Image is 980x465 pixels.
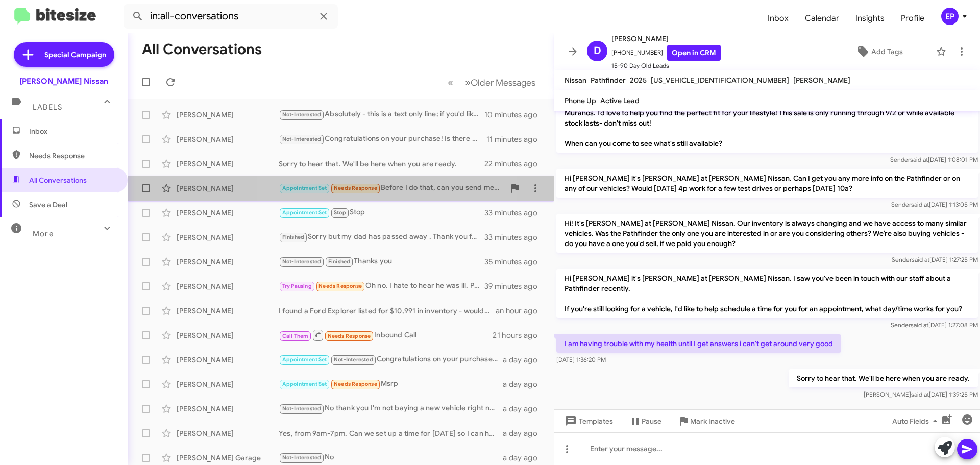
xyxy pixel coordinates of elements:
p: Hi! It's [PERSON_NAME] at [PERSON_NAME] Nissan. Our inventory is always changing and we have acce... [556,214,978,253]
span: Sender [DATE] 1:08:01 PM [890,156,978,163]
span: Needs Response [334,185,377,191]
div: 39 minutes ago [484,281,546,291]
div: a day ago [503,404,546,414]
div: an hour ago [496,306,546,316]
div: 35 minutes ago [484,257,546,267]
div: Absolutely - this is a text only line; if you'd like to call me direct you can do so at [PHONE_NU... [279,109,484,120]
span: Nissan [565,76,586,85]
span: Finished [282,234,305,240]
h1: All Conversations [142,41,262,58]
div: [PERSON_NAME] [177,183,279,193]
a: Calendar [797,4,847,33]
span: Mark Inactive [690,412,735,430]
div: [PERSON_NAME] [177,110,279,120]
a: Special Campaign [14,42,114,67]
div: [PERSON_NAME] Garage [177,453,279,463]
div: 21 hours ago [493,330,546,340]
button: Previous [442,72,459,93]
button: Mark Inactive [670,412,743,430]
a: Profile [893,4,933,33]
a: Insights [847,4,893,33]
span: Labels [33,103,62,112]
button: Auto Fields [884,412,949,430]
span: [PERSON_NAME] [611,33,721,45]
div: Oh no. I hate to hear he was ill. Please don't be hard on him. There may be other factors which I... [279,280,484,292]
span: Appointment Set [282,209,327,216]
span: Not-Interested [282,136,322,142]
div: 11 minutes ago [486,134,546,144]
span: Needs Response [29,151,116,161]
div: [PERSON_NAME] [177,159,279,169]
span: Save a Deal [29,200,67,210]
span: Appointment Set [282,381,327,387]
span: 2025 [630,76,647,85]
a: Open in CRM [667,45,721,61]
span: Older Messages [471,77,535,88]
div: a day ago [503,453,546,463]
span: Needs Response [334,381,377,387]
input: Search [124,4,338,29]
span: said at [911,390,929,398]
div: I found a Ford Explorer listed for $10,991 in inventory - would that be too large of a vehicle? [279,306,496,316]
span: « [448,76,453,89]
span: [DATE] 1:36:20 PM [556,356,606,363]
div: Congratulations on your purchase! Is there anything we could have done differently to earn your b... [279,354,503,365]
span: More [33,229,54,238]
span: said at [911,321,928,329]
button: Pause [621,412,670,430]
div: Stop [279,207,484,218]
span: Sender [DATE] 1:13:05 PM [891,201,978,208]
span: Pathfinder [591,76,626,85]
span: [PERSON_NAME] [DATE] 1:39:25 PM [864,390,978,398]
div: No [279,452,503,463]
div: [PERSON_NAME] [177,208,279,218]
button: Next [459,72,542,93]
div: EP [941,8,959,25]
span: [PERSON_NAME] [793,76,850,85]
a: Inbox [759,4,797,33]
span: Stop [334,209,346,216]
span: said at [912,256,929,263]
div: Before I do that, can you send me a list of cars that are under 9000 that could be bank approved ... [279,182,505,194]
div: a day ago [503,428,546,438]
div: Thanks you [279,256,484,267]
div: [PERSON_NAME] [177,428,279,438]
div: Msrp [279,378,503,390]
div: [PERSON_NAME] Nissan [19,76,108,86]
span: Special Campaign [44,50,106,60]
div: [PERSON_NAME] [177,257,279,267]
button: Templates [554,412,621,430]
span: D [594,43,601,59]
span: Active Lead [600,96,640,105]
span: Not-Interested [334,356,373,363]
span: Needs Response [328,333,371,339]
span: Appointment Set [282,356,327,363]
button: EP [933,8,969,25]
div: [PERSON_NAME] [177,281,279,291]
span: Inbox [29,126,116,136]
span: » [465,76,471,89]
div: [PERSON_NAME] [177,232,279,242]
span: Add Tags [871,42,903,61]
span: Sender [DATE] 1:27:25 PM [892,256,978,263]
div: No thank you I'm not baying a new vehicle right now??????? [279,403,503,414]
span: said at [911,201,929,208]
div: 10 minutes ago [484,110,546,120]
nav: Page navigation example [442,72,542,93]
p: Hi [PERSON_NAME] it's [PERSON_NAME] at [PERSON_NAME] Nissan. Can I get you any more info on the P... [556,169,978,198]
div: [PERSON_NAME] [177,134,279,144]
span: Pause [642,412,661,430]
span: Call Them [282,333,309,339]
div: a day ago [503,379,546,389]
span: [PHONE_NUMBER] [611,45,721,61]
span: All Conversations [29,175,87,185]
span: 15-90 Day Old Leads [611,61,721,71]
p: I am having trouble with my health until I get answers i can't get around very good [556,334,841,353]
div: Sorry but my dad has passed away . Thank you for still trying to help . Have a blessed day [279,231,484,243]
div: [PERSON_NAME] [177,355,279,365]
div: Inbound Call [279,329,493,341]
